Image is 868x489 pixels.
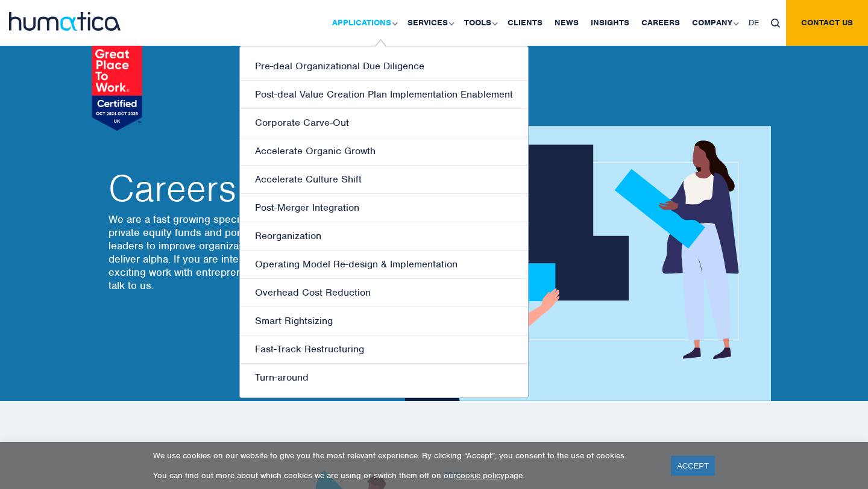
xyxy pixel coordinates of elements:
[240,279,528,307] a: Overhead Cost Reduction
[749,17,759,28] span: DE
[240,81,528,109] a: Post-deal Value Creation Plan Implementation Enablement
[240,194,528,222] a: Post-Merger Integration
[240,137,528,166] a: Accelerate Organic Growth
[240,251,528,279] a: Operating Model Re-design & Implementation
[108,213,344,292] p: We are a fast growing specialist advisor helping private equity funds and portfolio company leade...
[456,470,505,481] a: cookie policy
[240,307,528,335] a: Smart Rightsizing
[9,12,121,31] img: logo
[153,450,656,461] p: We use cookies on our website to give you the most relevant experience. By clicking “Accept”, you...
[392,108,771,401] img: about_banner1
[240,364,528,391] a: Turn-around
[240,166,528,194] a: Accelerate Culture Shift
[771,19,780,28] img: search_icon
[240,109,528,137] a: Corporate Carve-Out
[240,335,528,364] a: Fast-Track Restructuring
[153,470,656,481] p: You can find out more about which cookies we are using or switch them off on our page.
[671,456,715,476] a: ACCEPT
[240,52,528,81] a: Pre-deal Organizational Due Diligence
[240,222,528,251] a: Reorganization
[108,170,344,207] h2: Careers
